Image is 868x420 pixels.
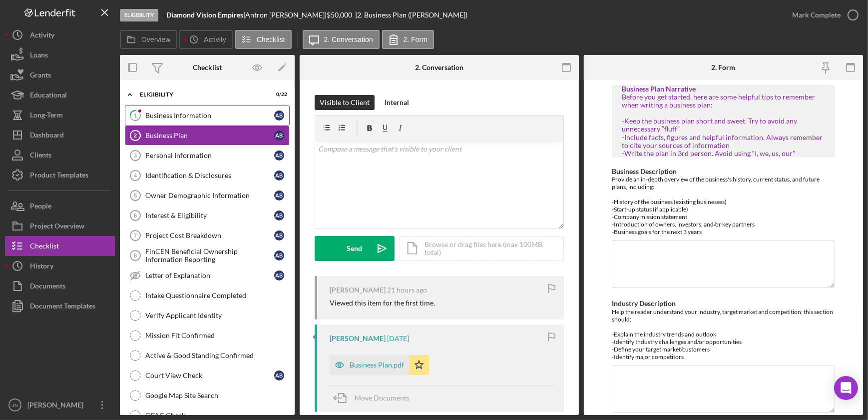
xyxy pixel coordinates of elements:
div: A B [274,250,284,260]
div: Mark Complete [792,5,841,25]
tspan: 7 [134,232,137,238]
a: 2Business PlanAB [125,125,290,145]
div: A B [274,210,284,220]
a: Mission Fit Confirmed [125,325,290,345]
button: Project Overview [5,216,115,236]
div: 0 / 22 [269,91,287,97]
button: Send [315,236,395,261]
div: Project Overview [30,216,84,238]
div: Letter of Explanation [145,271,274,279]
div: Antron [PERSON_NAME] | [245,11,327,19]
div: Court View Check [145,371,274,379]
div: | [166,11,245,19]
b: Diamond Vision Empires [166,10,243,19]
a: 7Project Cost BreakdownAB [125,225,290,245]
button: People [5,196,115,216]
div: Provide an in-depth overview of the business's history, current status, and future plans, includi... [612,175,835,235]
div: A B [274,230,284,240]
button: Long-Term [5,105,115,125]
label: Industry Description [612,299,676,307]
button: Checklist [235,30,292,49]
div: Eligibility [120,9,158,21]
button: Checklist [5,236,115,256]
a: 1Business InformationAB [125,105,290,125]
div: Documents [30,276,65,298]
button: Loans [5,45,115,65]
button: History [5,256,115,276]
button: Product Templates [5,165,115,185]
div: Product Templates [30,165,88,187]
a: 4Identification & DisclosuresAB [125,165,290,185]
div: Grants [30,65,51,87]
div: Viewed this item for the first time. [330,299,435,307]
div: Dashboard [30,125,64,147]
time: 2025-09-11 16:09 [387,334,409,342]
tspan: 6 [134,212,137,218]
a: 5Owner Demographic InformationAB [125,185,290,205]
div: Active & Good Standing Confirmed [145,351,289,359]
div: Send [347,236,363,261]
label: Checklist [257,35,285,43]
div: A B [274,170,284,180]
div: A B [274,110,284,120]
div: Interest & Eligibility [145,211,274,219]
button: Activity [5,25,115,45]
a: Court View CheckAB [125,365,290,385]
button: Document Templates [5,296,115,316]
div: A B [274,190,284,200]
button: Mark Complete [782,5,863,25]
a: 6Interest & EligibilityAB [125,205,290,225]
div: Personal Information [145,151,274,159]
div: Before you get started, here are some helpful tips to remember when writing a business plan: -Kee... [622,93,825,157]
button: Internal [380,95,414,110]
div: Verify Applicant Identity [145,311,289,319]
div: Loans [30,45,48,67]
div: FinCEN Beneficial Ownership Information Reporting [145,247,274,263]
button: JN[PERSON_NAME] [5,395,115,415]
div: Checklist [193,63,222,71]
button: Clients [5,145,115,165]
button: Documents [5,276,115,296]
div: Business Plan.pdf [350,361,404,369]
label: Activity [204,35,226,43]
div: Business Plan [145,131,274,139]
label: Overview [141,35,170,43]
div: [PERSON_NAME] [25,395,90,417]
div: Eligibility [140,91,262,97]
div: 2. Form [711,63,735,71]
label: 2. Form [404,35,428,43]
button: Dashboard [5,125,115,145]
tspan: 3 [134,152,137,158]
label: Business Description [612,167,677,175]
div: Identification & Disclosures [145,171,274,179]
div: Project Cost Breakdown [145,231,274,239]
button: Grants [5,65,115,85]
button: Educational [5,85,115,105]
div: A B [274,130,284,140]
button: 2. Conversation [303,30,380,49]
div: Document Templates [30,296,95,318]
div: [PERSON_NAME] [330,334,386,342]
div: A B [274,150,284,160]
a: Google Map Site Search [125,385,290,405]
text: JN [12,402,18,408]
tspan: 8 [134,252,137,258]
div: | 2. Business Plan ([PERSON_NAME]) [355,11,467,19]
div: Google Map Site Search [145,391,289,399]
tspan: 2 [134,132,137,138]
tspan: 5 [134,192,137,198]
button: Visible to Client [315,95,375,110]
div: OFAC Check [145,411,289,419]
a: Verify Applicant Identity [125,305,290,325]
a: Active & Good Standing Confirmed [125,345,290,365]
